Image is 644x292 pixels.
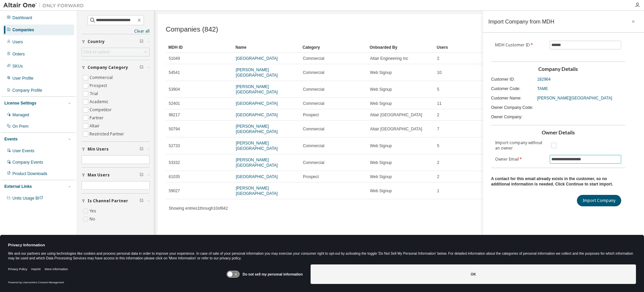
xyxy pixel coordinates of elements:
[82,34,150,49] button: Country
[166,26,218,33] span: Companies (842)
[140,147,144,152] span: Clear filter
[140,198,144,204] span: Clear filter
[537,95,612,101] span: [PERSON_NAME][GEOGRAPHIC_DATA]
[90,207,98,215] label: Yes
[12,64,23,69] div: SKUs
[236,84,278,94] a: [PERSON_NAME][GEOGRAPHIC_DATA]
[303,126,324,132] span: Commercial
[303,87,324,92] span: Commercial
[90,106,113,114] label: Competitor
[12,196,43,201] span: Units Usage BI
[235,42,297,53] div: Name
[370,87,392,92] span: Web Signup
[169,112,180,118] span: 98217
[82,48,149,56] div: Click to select
[169,174,180,179] span: 61035
[491,105,533,110] span: Owner Company Code :
[303,70,324,75] span: Commercial
[437,112,439,118] span: 2
[4,184,32,189] div: External Links
[236,158,278,168] a: [PERSON_NAME][GEOGRAPHIC_DATA]
[303,112,319,118] span: Prospect
[12,124,29,129] div: On Prem
[88,172,110,178] span: Max Users
[83,49,109,55] div: Click to select
[491,129,625,136] h3: Owner Details
[4,136,17,142] div: Events
[491,114,522,120] span: Owner Company :
[169,56,180,61] span: 51049
[3,2,87,9] img: Altair One
[495,42,546,48] label: MDH Customer ID
[495,157,546,162] label: Owner Email
[169,143,180,149] span: 52733
[90,82,108,90] label: Prospect
[82,194,150,208] button: Is Channel Partner
[577,195,621,206] button: Import Company
[90,122,101,130] label: Altair
[82,142,150,157] button: Min Users
[12,27,34,33] div: Companies
[90,114,105,122] label: Partner
[437,87,439,92] span: 5
[488,19,554,24] div: Import Company from MDH
[12,88,42,93] div: Company Profile
[236,101,278,106] a: [GEOGRAPHIC_DATA]
[12,171,47,176] div: Product Downloads
[370,160,392,165] span: Web Signup
[12,39,23,45] div: Users
[537,86,548,91] span: TAME
[370,174,392,179] span: Web Signup
[303,101,324,106] span: Commercial
[437,174,439,179] span: 2
[370,56,408,61] span: Altair Engineering Inc
[169,126,180,132] span: 50794
[437,143,439,149] span: 5
[140,39,144,44] span: Clear filter
[370,126,422,132] span: Altair [GEOGRAPHIC_DATA]
[12,160,43,165] div: Company Events
[82,168,150,182] button: Max Users
[236,174,278,179] a: [GEOGRAPHIC_DATA]
[236,56,278,61] a: [GEOGRAPHIC_DATA]
[82,60,150,75] button: Company Category
[88,147,109,152] span: Min Users
[437,101,441,106] span: 11
[491,77,515,82] span: Customer ID :
[90,98,110,106] label: Academic
[537,77,550,82] span: 182964
[12,76,34,81] div: User Profile
[169,70,180,75] span: 54541
[370,188,392,194] span: Web Signup
[370,112,422,118] span: Altair [GEOGRAPHIC_DATA]
[12,51,25,57] div: Orders
[437,70,441,75] span: 10
[90,74,114,82] label: Commercial
[303,174,319,179] span: Prospect
[88,39,105,44] span: Country
[169,87,180,92] span: 53904
[140,172,144,178] span: Clear filter
[90,215,97,223] label: No
[437,160,439,165] span: 2
[236,124,278,134] a: [PERSON_NAME][GEOGRAPHIC_DATA]
[491,95,522,101] span: Customer Name :
[303,56,324,61] span: Commercial
[495,140,546,151] label: Import company without an owner
[303,42,364,53] div: Category
[88,198,128,204] span: Is Channel Partner
[90,90,99,98] label: Trial
[236,113,278,117] a: [GEOGRAPHIC_DATA]
[437,188,439,194] span: 1
[370,70,392,75] span: Web Signup
[370,101,392,106] span: Web Signup
[82,29,150,34] a: Clear all
[491,176,625,187] div: A contact for this email already exists in the customer, so no additional information is needed. ...
[88,65,128,70] span: Company Category
[236,68,278,78] a: [PERSON_NAME][GEOGRAPHIC_DATA]
[12,112,29,118] div: Managed
[303,143,324,149] span: Commercial
[90,130,125,138] label: Restricted Partner
[169,160,180,165] span: 53332
[437,42,498,53] div: Users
